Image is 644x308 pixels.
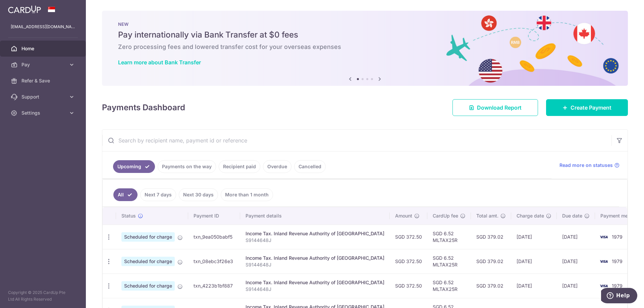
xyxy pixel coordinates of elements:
p: [EMAIL_ADDRESS][DOMAIN_NAME] [11,23,75,30]
a: Next 7 days [140,188,176,201]
span: Refer & Save [21,77,66,84]
td: SGD 372.50 [390,249,427,273]
img: Bank Card [597,282,610,290]
td: SGD 6.52 MLTAX25R [427,249,471,273]
span: Home [21,45,66,52]
span: CardUp fee [433,212,458,219]
span: 1979 [612,258,623,264]
a: Upcoming [113,160,155,173]
div: Income Tax. Inland Revenue Authority of [GEOGRAPHIC_DATA] [246,230,384,237]
p: S9144648J [246,261,384,268]
a: Read more on statuses [559,162,620,169]
td: SGD 379.02 [471,273,511,298]
p: S9144648J [246,237,384,244]
span: Support [21,94,66,100]
div: Income Tax. Inland Revenue Authority of [GEOGRAPHIC_DATA] [246,279,384,286]
span: Amount [395,212,412,219]
a: Overdue [263,160,291,173]
td: [DATE] [557,249,595,273]
td: SGD 6.52 MLTAX25R [427,225,471,249]
iframe: Opens a widget where you can find more information [601,288,637,305]
img: Bank Card [597,233,610,241]
span: Status [121,212,136,219]
span: Settings [21,110,66,116]
span: Charge date [517,212,544,219]
h6: Zero processing fees and lowered transfer cost for your overseas expenses [118,43,612,51]
td: [DATE] [511,273,557,298]
span: Read more on statuses [559,162,613,169]
a: Payments on the way [158,160,216,173]
span: Scheduled for charge [121,281,175,291]
h4: Payments Dashboard [102,102,185,114]
td: [DATE] [557,273,595,298]
td: txn_9ea050babf5 [188,225,240,249]
a: Create Payment [546,99,628,116]
td: SGD 372.50 [390,225,427,249]
h5: Pay internationally via Bank Transfer at $0 fees [118,29,612,40]
td: [DATE] [511,225,557,249]
a: Recipient paid [219,160,260,173]
a: Learn more about Bank Transfer [118,59,201,66]
img: Bank Card [597,257,610,265]
a: All [113,188,138,201]
input: Search by recipient name, payment id or reference [102,130,611,151]
img: CardUp [8,5,41,13]
span: Scheduled for charge [121,257,175,266]
span: 1979 [612,283,623,289]
td: [DATE] [557,225,595,249]
span: Scheduled for charge [121,232,175,242]
p: NEW [118,21,612,27]
img: Bank transfer banner [102,11,628,86]
a: More than 1 month [221,188,273,201]
td: txn_4223b1bf887 [188,273,240,298]
a: Download Report [452,99,538,116]
td: SGD 379.02 [471,225,511,249]
div: Income Tax. Inland Revenue Authority of [GEOGRAPHIC_DATA] [246,255,384,261]
span: Due date [562,212,582,219]
a: Next 30 days [179,188,218,201]
td: SGD 372.50 [390,273,427,298]
span: Download Report [477,104,522,112]
p: S9144648J [246,286,384,293]
span: Pay [21,61,66,68]
td: SGD 6.52 MLTAX25R [427,273,471,298]
td: [DATE] [511,249,557,273]
th: Payment ID [188,207,240,225]
span: Create Payment [571,104,611,112]
td: txn_08ebc3f26e3 [188,249,240,273]
a: Cancelled [294,160,326,173]
td: SGD 379.02 [471,249,511,273]
span: 1979 [612,234,623,240]
span: Total amt. [476,212,498,219]
th: Payment details [240,207,390,225]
